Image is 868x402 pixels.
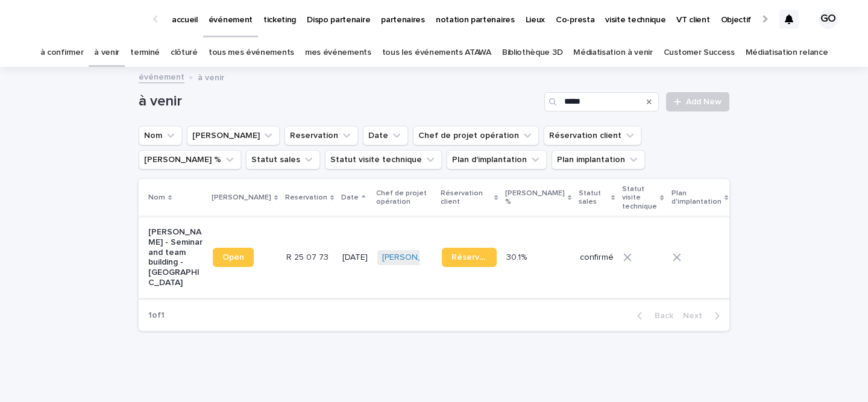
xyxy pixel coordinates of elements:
[413,126,539,145] button: Chef de projet opération
[552,150,645,169] button: Plan implantation
[544,92,659,111] input: Search
[382,253,448,263] a: [PERSON_NAME]
[505,187,565,209] p: [PERSON_NAME] %
[382,39,491,67] a: tous les événements ATAWA
[573,39,653,67] a: Médiatisation à venir
[671,187,722,209] p: Plan d'implantation
[130,39,160,67] a: terminé
[139,126,182,145] button: Nom
[139,150,241,169] button: Marge %
[341,191,359,204] p: Date
[544,126,641,145] button: Réservation client
[209,39,294,67] a: tous mes événements
[502,39,562,67] a: Bibliothèque 3D
[222,253,244,262] span: Open
[139,93,539,110] h1: à venir
[666,92,729,111] a: Add New
[664,39,735,67] a: Customer Success
[40,39,84,67] a: à confirmer
[342,253,368,263] p: [DATE]
[171,39,198,67] a: clôturé
[148,227,203,288] p: [PERSON_NAME] - Seminar and team building - [GEOGRAPHIC_DATA]
[647,312,673,320] span: Back
[580,253,614,263] p: confirmé
[683,312,709,320] span: Next
[139,69,184,83] a: événement
[819,10,838,29] div: GO
[451,253,487,262] span: Réservation
[285,191,327,204] p: Reservation
[139,217,805,298] tr: [PERSON_NAME] - Seminar and team building - [GEOGRAPHIC_DATA]OpenR 25 07 73R 25 07 73 [DATE][PERS...
[286,250,331,263] p: R 25 07 73
[746,39,828,67] a: Médiatisation relance
[686,98,722,106] span: Add New
[213,248,254,267] a: Open
[148,191,165,204] p: Nom
[246,150,320,169] button: Statut sales
[622,183,657,213] p: Statut visite technique
[139,301,174,330] p: 1 of 1
[441,187,491,209] p: Réservation client
[285,126,358,145] button: Reservation
[187,126,280,145] button: Lien Stacker
[376,187,433,209] p: Chef de projet opération
[94,39,119,67] a: à venir
[442,248,497,267] a: Réservation
[678,310,729,321] button: Next
[627,310,678,321] button: Back
[506,250,529,263] p: 30.1%
[198,70,224,83] p: à venir
[363,126,408,145] button: Date
[24,7,141,31] img: Ls34BcGeRexTGTNfXpUC
[579,187,608,209] p: Statut sales
[212,191,271,204] p: [PERSON_NAME]
[447,150,547,169] button: Plan d'implantation
[305,39,371,67] a: mes événements
[325,150,442,169] button: Statut visite technique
